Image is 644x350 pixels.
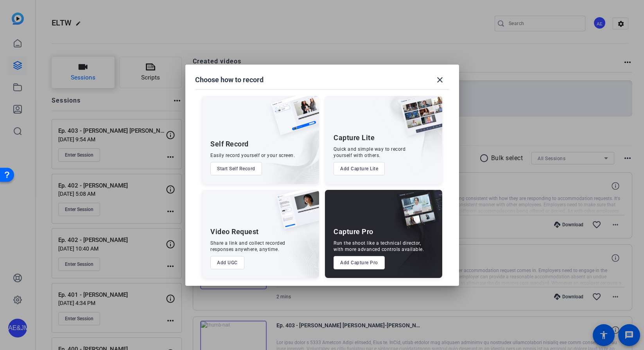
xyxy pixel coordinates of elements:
h1: Choose how to record [195,75,264,85]
button: Add UGC [210,256,244,269]
img: self-record.png [265,96,319,143]
img: embarkstudio-self-record.png [251,113,319,184]
button: Add Capture Lite [334,162,385,175]
div: Share a link and collect recorded responses anywhere, anytime. [210,240,285,253]
img: embarkstudio-capture-pro.png [384,200,442,278]
img: embarkstudio-ugc-content.png [274,214,319,278]
button: Start Self Record [210,162,262,175]
img: capture-lite.png [394,96,442,144]
img: capture-pro.png [391,190,442,238]
button: Add Capture Pro [334,256,385,269]
div: Self Record [210,139,249,149]
img: ugc-content.png [271,190,319,237]
div: Quick and simple way to record yourself with others. [334,146,405,159]
img: embarkstudio-capture-lite.png [372,96,442,174]
mat-icon: close [435,75,445,85]
div: Run the shoot like a technical director, with more advanced controls available. [334,240,424,253]
div: Capture Pro [334,227,373,236]
div: Video Request [210,227,259,236]
div: Easily record yourself or your screen. [210,152,295,159]
div: Capture Lite [334,133,375,143]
